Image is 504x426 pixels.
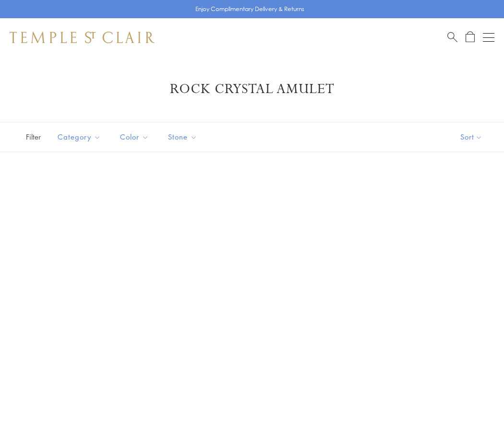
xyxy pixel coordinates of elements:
[113,126,156,148] button: Color
[163,131,204,143] span: Stone
[115,131,156,143] span: Color
[161,126,204,148] button: Stone
[439,122,504,152] button: Show sort by
[50,126,108,148] button: Category
[195,4,304,14] p: Enjoy Complimentary Delivery & Returns
[447,31,457,43] a: Search
[466,31,475,43] a: Open Shopping Bag
[24,81,480,98] h1: Rock Crystal Amulet
[483,32,494,43] button: Open navigation
[53,131,108,143] span: Category
[10,32,155,43] img: Temple St. Clair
